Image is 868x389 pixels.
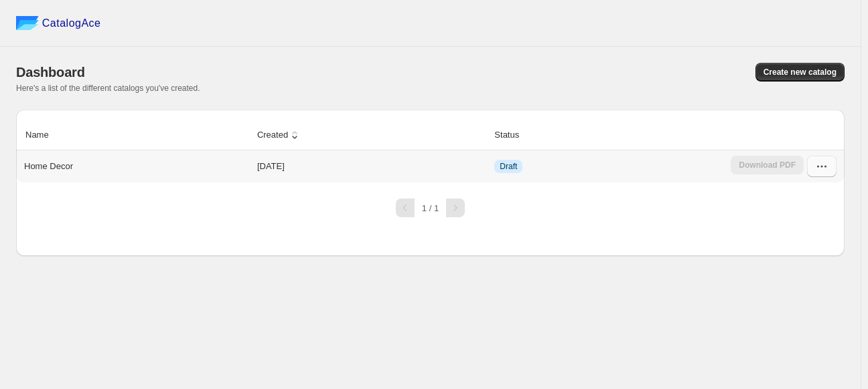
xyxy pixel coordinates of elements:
button: Status [492,122,534,148]
span: Create new catalog [764,67,837,78]
span: Dashboard [16,65,85,80]
span: Here's a list of the different catalogs you've created. [16,84,200,93]
button: Create new catalog [755,63,845,82]
span: 1 / 1 [422,203,439,213]
span: Draft [500,161,517,172]
td: [DATE] [253,150,490,182]
button: Name [23,122,64,148]
p: Home Decor [24,160,73,173]
img: catalog ace [16,16,39,30]
button: Created [255,122,303,148]
span: CatalogAce [42,17,101,30]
